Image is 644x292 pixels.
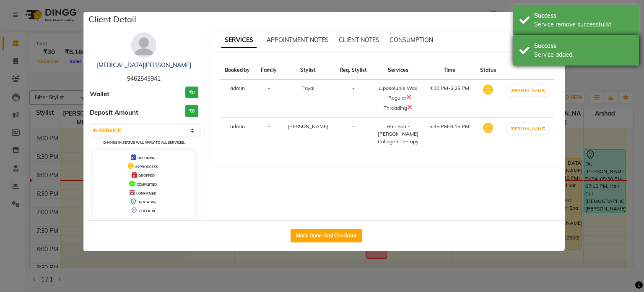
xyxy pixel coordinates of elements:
div: Hair Spa - [PERSON_NAME] Collagen Therapy [377,123,419,145]
div: Service remove successfully! [534,20,633,29]
td: - [334,79,372,118]
td: admin [220,79,256,118]
small: Change in status will apply to all services. [103,140,185,145]
th: Booked by [220,61,256,79]
span: CLIENT NOTES [339,36,379,44]
span: CONSUMPTION [390,36,433,44]
span: Payal [301,85,314,91]
th: Time [424,61,475,79]
span: [PERSON_NAME] [288,123,328,129]
span: COMPLETED [137,182,157,187]
th: Services [372,61,424,79]
div: Liposoluble Wax - Regular [377,84,419,102]
h3: ₹0 [185,87,198,99]
button: [PERSON_NAME] [508,85,548,96]
img: avatar [131,32,156,58]
button: Mark Done And Checkout [291,229,362,242]
button: [PERSON_NAME] [508,124,548,134]
span: CHECK-IN [139,209,155,213]
span: UPCOMING [138,156,156,160]
th: Status [475,61,501,79]
span: 9462543941 [127,75,161,82]
span: DROPPED [138,174,155,178]
span: Deposit Amount [90,108,138,118]
td: - [255,79,282,118]
th: Stylist [282,61,334,79]
span: TENTATIVE [138,200,156,204]
span: SERVICES [221,33,257,48]
td: 5:45 PM-8:15 PM [424,118,475,151]
span: IN PROGRESS [135,165,158,169]
td: - [255,118,282,151]
th: Req. Stylist [334,61,372,79]
th: Family [255,61,282,79]
td: 4:30 PM-5:25 PM [424,79,475,118]
div: Threading [377,102,419,112]
span: APPOINTMENT NOTES [267,36,329,44]
h3: ₹0 [185,105,198,117]
div: Success [534,42,633,50]
td: admin [220,118,256,151]
h5: Client Detail [88,13,136,26]
a: [MEDICAL_DATA][PERSON_NAME] [97,61,191,69]
td: - [334,118,372,151]
div: Service added. [534,50,633,59]
span: CONFIRMED [136,191,156,195]
div: Success [534,11,633,20]
span: Wallet [90,89,109,99]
